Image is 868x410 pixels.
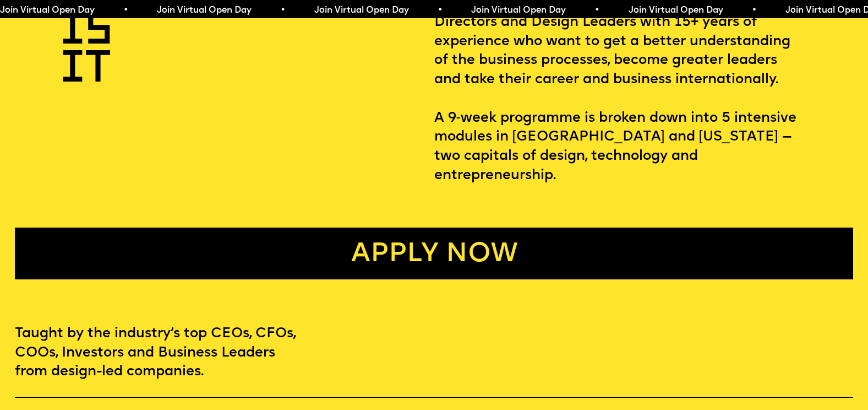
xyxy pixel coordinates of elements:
[752,6,757,15] span: •
[15,228,853,279] a: Apply now
[123,6,128,15] span: •
[594,6,599,15] span: •
[438,6,443,15] span: •
[280,6,285,15] span: •
[15,325,301,382] p: Taught by the industry’s top CEOs, CFOs, COOs, Investors and Business Leaders from design-led com...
